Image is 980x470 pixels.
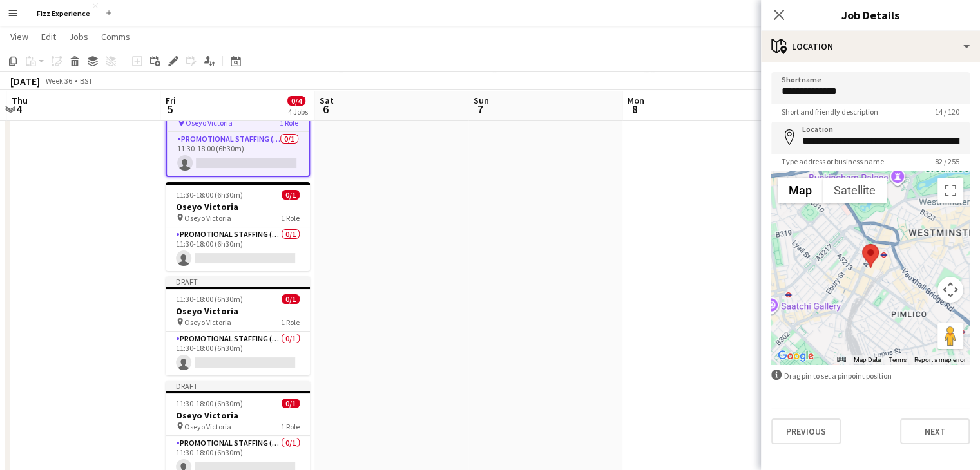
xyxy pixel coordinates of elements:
span: 1 Role [280,118,298,127]
div: Location [761,31,980,62]
span: 11:30-18:00 (6h30m) [176,190,243,200]
div: Draft [166,381,310,391]
span: Oseyo Victoria [184,422,231,431]
a: Report a map error [914,356,966,363]
span: Short and friendly description [771,107,889,117]
app-card-role: Promotional Staffing (Brand Ambassadors)0/111:30-18:00 (6h30m) [166,332,310,375]
button: Previous [771,418,841,444]
button: Keyboard shortcuts [837,355,846,364]
span: View [10,31,28,42]
a: Terms (opens in new tab) [889,356,907,363]
span: Jobs [69,31,88,42]
span: Thu [12,95,28,106]
div: 4 Jobs [288,107,308,117]
app-job-card: 11:30-18:00 (6h30m)0/1Oseyo Victoria Oseyo Victoria1 RolePromotional Staffing (Brand Ambassadors)... [166,182,310,271]
div: [DATE] [10,75,40,88]
div: BST [80,76,93,86]
button: Fizz Experience [26,1,101,26]
span: 0/4 [287,96,305,106]
span: 8 [626,102,644,117]
app-job-card: Draft11:30-18:00 (6h30m)0/1Oseyo Victoria Oseyo Victoria1 RolePromotional Staffing (Brand Ambassa... [166,276,310,375]
a: Comms [96,28,135,45]
span: 6 [318,102,334,117]
h3: Oseyo Victoria [166,409,310,421]
button: Map Data [854,355,881,364]
span: 11:30-18:00 (6h30m) [176,399,243,408]
span: 5 [164,102,176,117]
span: 0/1 [282,294,300,304]
button: Toggle fullscreen view [937,178,963,203]
a: View [5,28,34,45]
span: Oseyo Victoria [184,213,231,223]
span: Sat [320,95,334,106]
app-card-role: Promotional Staffing (Brand Ambassadors)0/111:30-18:00 (6h30m) [166,227,310,271]
button: Map camera controls [937,277,963,303]
span: Oseyo Victoria [184,317,231,327]
button: Show street map [778,178,823,203]
span: 0/1 [282,399,300,408]
app-card-role: Promotional Staffing (Brand Ambassadors)0/111:30-18:00 (6h30m) [167,132,309,176]
div: Drag pin to set a pinpoint position [771,370,970,382]
h3: Oseyo Victoria [166,305,310,317]
button: Drag Pegman onto the map to open Street View [937,323,963,349]
span: Type address or business name [771,156,894,166]
span: 82 / 255 [925,156,970,166]
span: Comms [101,31,130,42]
a: Jobs [64,28,93,45]
h3: Job Details [761,6,980,23]
span: 7 [472,102,489,117]
a: Open this area in Google Maps (opens a new window) [774,348,817,364]
span: 14 / 120 [925,107,970,117]
button: Show satellite imagery [823,178,887,203]
span: Fri [166,95,176,106]
h3: Oseyo Victoria [166,201,310,212]
a: Edit [36,28,61,45]
span: 0/1 [282,190,300,200]
div: Draft [166,276,310,287]
span: 1 Role [281,317,300,327]
span: Sun [474,95,489,106]
img: Google [774,348,817,364]
span: 4 [10,102,28,117]
span: Oseyo Victoria [186,118,233,127]
app-job-card: Draft11:30-18:00 (6h30m)0/1Oseyo Battersea Oseyo Victoria1 RolePromotional Staffing (Brand Ambass... [166,75,310,177]
span: Edit [41,31,56,42]
span: Mon [628,95,644,106]
button: Next [900,418,970,444]
span: Week 36 [43,76,75,86]
span: 1 Role [281,213,300,223]
span: 1 Role [281,422,300,431]
span: 11:30-18:00 (6h30m) [176,294,243,304]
